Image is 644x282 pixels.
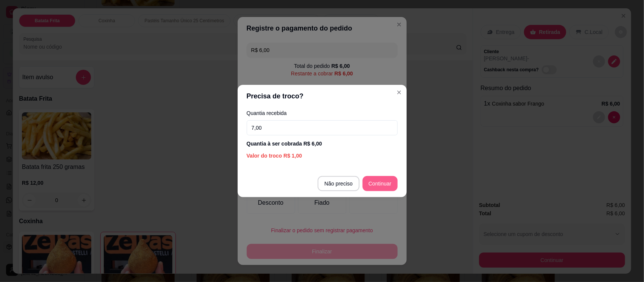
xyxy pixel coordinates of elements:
[238,85,407,107] header: Precisa de troco?
[393,86,405,98] button: Close
[363,176,398,191] button: Continuar
[318,176,360,191] button: Não preciso
[247,110,398,116] label: Quantia recebida
[247,140,398,147] div: Quantia à ser cobrada R$ 6,00
[247,152,398,159] div: Valor do troco R$ 1,00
